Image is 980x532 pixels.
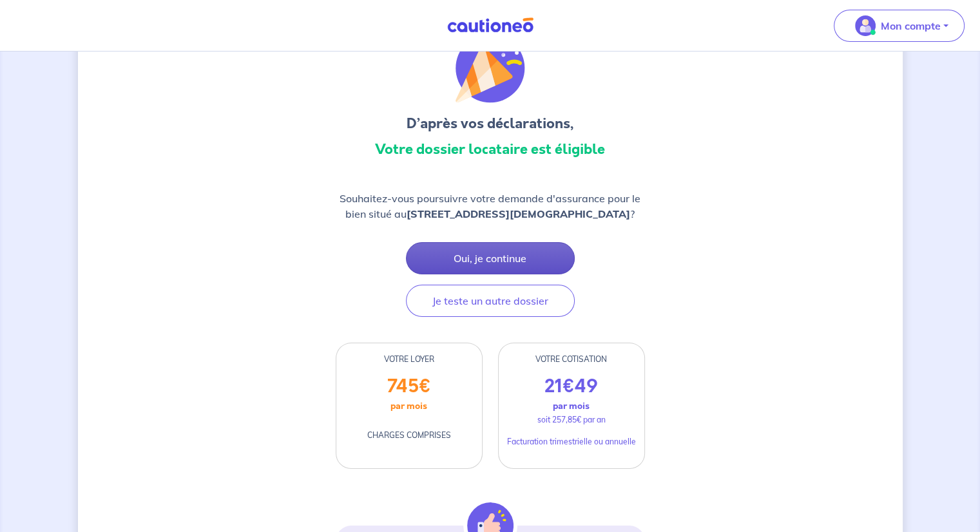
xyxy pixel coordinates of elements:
img: illu_congratulation.svg [456,33,525,103]
img: illu_account_valid_menu.svg [855,15,876,36]
p: Mon compte [881,18,941,33]
p: par mois [390,397,427,414]
p: 21 [544,375,598,397]
span: € [562,374,575,399]
img: Cautioneo [442,17,539,33]
button: illu_account_valid_menu.svgMon compte [834,10,965,42]
h3: Votre dossier locataire est éligible [336,139,645,160]
p: Souhaitez-vous poursuivre votre demande d'assurance pour le bien situé au ? [336,191,645,222]
p: Facturation trimestrielle ou annuelle [507,436,636,448]
p: 745 € [387,375,431,397]
button: Oui, je continue [406,242,575,274]
p: CHARGES COMPRISES [367,430,451,441]
span: 49 [575,374,598,399]
button: Je teste un autre dossier [406,285,575,317]
p: par mois [553,397,590,414]
div: VOTRE COTISATION [499,354,644,365]
p: soit 257,85€ par an [537,414,606,426]
div: VOTRE LOYER [336,354,482,365]
h3: D’après vos déclarations, [336,113,645,134]
strong: [STREET_ADDRESS][DEMOGRAPHIC_DATA] [407,207,630,220]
